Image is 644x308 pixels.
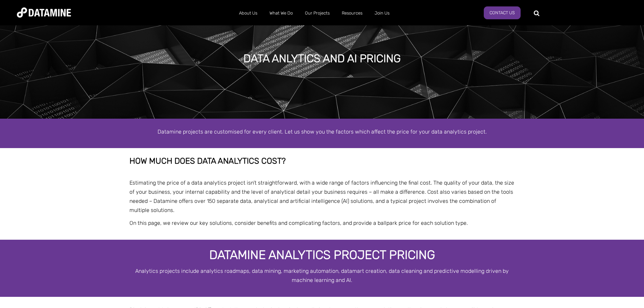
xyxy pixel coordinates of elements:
a: Contact Us [484,6,521,19]
a: About Us [233,4,263,22]
h1: Data anlytics and AI pricing [243,51,401,66]
p: Datamine projects are customised for every client. Let us show you the factors which affect the p... [129,127,515,136]
a: Join Us [368,4,396,22]
span: How much does data analytics cost? [129,156,286,166]
img: Datamine [17,7,71,18]
a: Resources [336,4,368,22]
h3: Datamine Analytics Project Pricing [129,248,515,262]
span: Estimating the price of a data analytics project isn’t straightforward, with a wide range of fact... [129,180,514,214]
a: What We Do [263,4,299,22]
p: Analytics projects include analytics roadmaps, data mining, marketing automation, datamart creati... [129,266,515,285]
a: Our Projects [299,4,336,22]
span: On this page, we review our key solutions, consider benefits and complicating factors, and provid... [129,220,468,226]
